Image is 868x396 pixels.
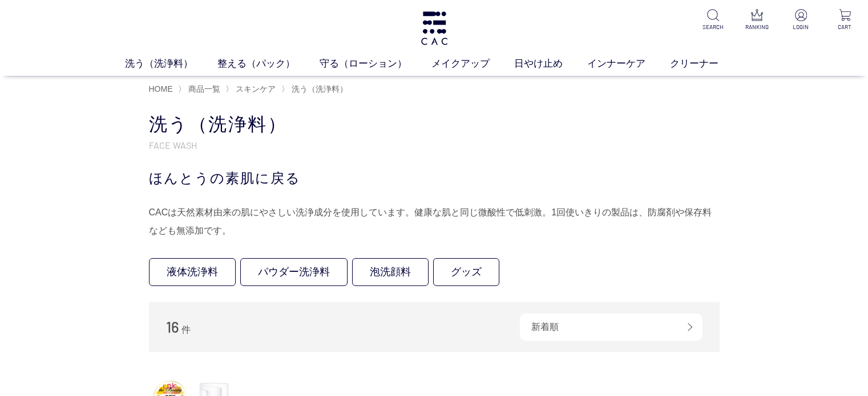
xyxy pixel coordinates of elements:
a: HOME [149,84,173,93]
span: スキンケア [236,84,276,93]
a: クリーナー [670,56,743,71]
div: CACは天然素材由来の肌にやさしい洗浄成分を使用しています。健康な肌と同じ微酸性で低刺激。1回使いきりの製品は、防腐剤や保存料なども無添加です。 [149,203,720,240]
a: メイクアップ [431,56,514,71]
span: 件 [181,325,191,334]
img: logo [419,11,449,45]
a: LOGIN [787,9,815,31]
p: RANKING [743,23,771,31]
a: RANKING [743,9,771,31]
li: 〉 [281,84,350,95]
a: 泡洗顔料 [352,258,429,286]
a: パウダー洗浄料 [240,258,348,286]
a: 商品一覧 [186,84,220,93]
a: 整える（パック） [217,56,320,71]
a: インナーケア [587,56,670,71]
a: CART [831,9,859,31]
span: 商品一覧 [188,84,220,93]
p: CART [831,23,859,31]
div: 新着順 [520,313,703,341]
li: 〉 [178,84,223,95]
li: 〉 [225,84,278,95]
a: スキンケア [233,84,276,93]
a: 洗う（洗浄料） [125,56,217,71]
p: LOGIN [787,23,815,31]
a: 液体洗浄料 [149,258,236,286]
a: 洗う（洗浄料） [289,84,348,93]
h1: 洗う（洗浄料） [149,112,720,137]
p: SEARCH [699,23,727,31]
a: 守る（ローション） [320,56,431,71]
div: ほんとうの素肌に戻る [149,168,720,189]
span: 16 [166,318,179,336]
a: SEARCH [699,9,727,31]
p: FACE WASH [149,139,720,151]
a: 日やけ止め [514,56,587,71]
span: 洗う（洗浄料） [292,84,348,93]
a: グッズ [433,258,499,286]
